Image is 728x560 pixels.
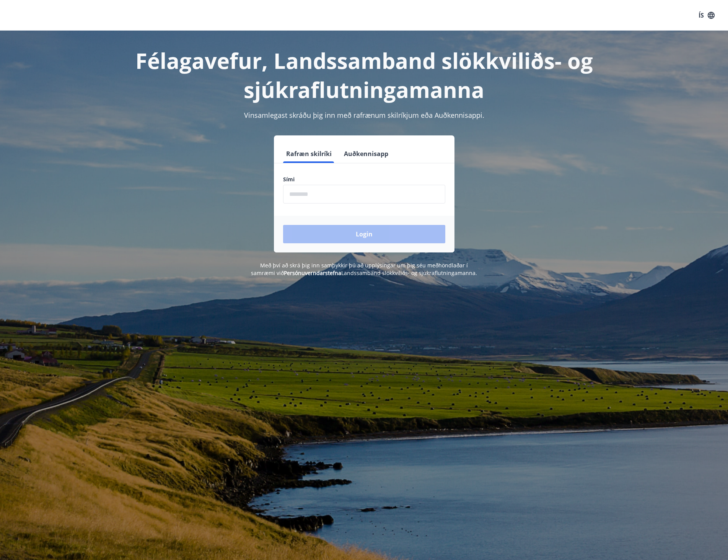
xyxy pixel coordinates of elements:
label: Sími [283,176,445,183]
a: Persónuverndarstefna [284,269,341,277]
button: Rafræn skilríki [283,145,335,163]
button: Auðkennisapp [341,145,391,163]
button: ÍS [694,8,719,22]
span: Vinsamlegast skráðu þig inn með rafrænum skilríkjum eða Auðkennisappi. [244,111,484,120]
span: Með því að skrá þig inn samþykkir þú að upplýsingar um þig séu meðhöndlaðar í samræmi við Landssa... [251,262,477,277]
h1: Félagavefur, Landssamband slökkviliðs- og sjúkraflutningamanna [98,46,630,104]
